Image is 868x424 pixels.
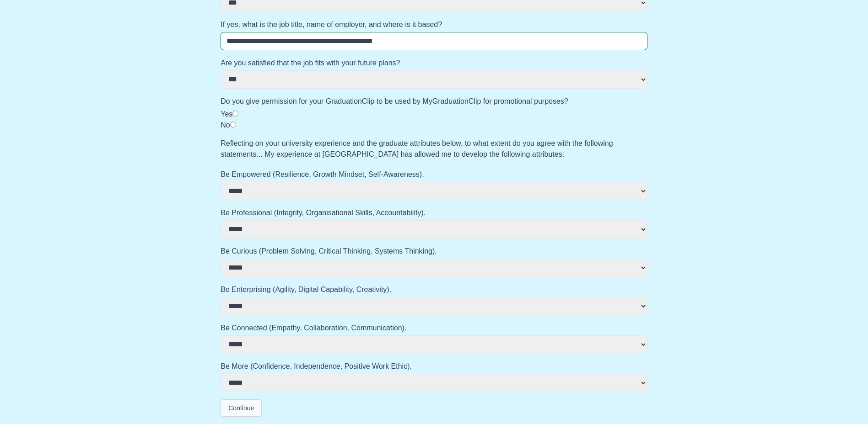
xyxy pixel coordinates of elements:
[221,58,647,69] label: Are you satisfied that the job fits with your future plans?
[221,19,647,30] label: If yes, what is the job title, name of employer, and where is it based?
[221,169,647,180] label: Be Empowered (Resilience, Growth Mindset, Self-Awareness).
[221,96,647,107] label: Do you give permission for your GraduationClip to be used by MyGraduationClip for promotional pur...
[221,361,647,372] label: Be More (Confidence, Independence, Positive Work Ethic).
[221,246,647,257] label: Be Curious (Problem Solving, Critical Thinking, Systems Thinking).
[221,323,647,334] label: Be Connected (Empathy, Collaboration, Communication).
[221,207,647,218] label: Be Professional (Integrity, Organisational Skills, Accountability).
[221,284,647,295] label: Be Enterprising (Agility, Digital Capability, Creativity).
[221,138,647,160] label: Reflecting on your university experience and the graduate attributes below, to what extent do you...
[221,110,232,118] label: Yes
[221,121,230,129] label: No
[221,399,262,417] button: Continue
